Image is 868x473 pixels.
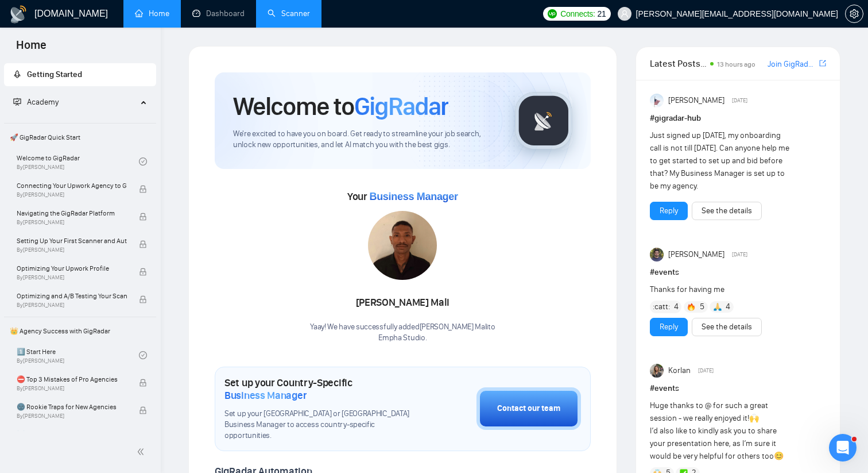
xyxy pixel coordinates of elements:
h1: Set up your Country-Specific [224,376,419,402]
button: Reply [650,318,688,336]
span: 4 [726,301,730,313]
span: By [PERSON_NAME] [17,413,127,420]
a: See the details [702,205,752,217]
span: Connects: [560,7,595,20]
span: By [PERSON_NAME] [17,274,127,281]
span: Academy [27,97,59,107]
button: setting [845,5,863,23]
span: Latest Posts from the GigRadar Community [650,56,707,71]
img: logo [9,5,28,24]
span: Optimizing Your Upwork Profile [17,263,127,274]
img: Toby Fox-Mason [650,248,664,262]
button: Reply [650,202,688,220]
div: Huge thanks to @ for such a great session - we really enjoyed it! I’d also like to kindly ask you... [650,399,791,463]
span: double-left [137,446,148,457]
span: Setting Up Your First Scanner and Auto-Bidder [17,235,127,247]
h1: Welcome to [233,91,448,122]
span: By [PERSON_NAME] [17,219,127,226]
a: dashboardDashboard [192,9,245,18]
span: lock [139,406,147,414]
span: rocket [13,70,21,78]
img: Anisuzzaman Khan [650,94,664,107]
span: Connecting Your Upwork Agency to GigRadar [17,180,127,191]
div: Just signed up [DATE], my onboarding call is not till [DATE]. Can anyone help me to get started t... [650,129,791,193]
span: lock [139,185,147,193]
span: Korlan [668,364,691,377]
span: [PERSON_NAME] [668,94,724,107]
span: Academy [13,97,59,107]
div: Thanks for having me [650,283,791,296]
span: 13 hours ago [717,60,755,68]
a: 1️⃣ Start HereBy[PERSON_NAME] [17,343,139,368]
span: :catt: [653,301,670,313]
img: gigradar-logo.png [515,92,572,149]
h1: # events [650,266,826,279]
img: 1701686514118-dllhost_5AEBKQwde7.png [368,211,437,280]
a: setting [845,9,863,18]
span: Your [347,190,458,203]
a: Join GigRadar Slack Community [768,58,817,71]
span: 🚀 GigRadar Quick Start [5,126,155,149]
span: Business Manager [369,191,458,202]
span: Getting Started [27,70,82,79]
iframe: Intercom live chat [829,434,857,462]
span: fund-projection-screen [13,98,21,106]
span: We're excited to have you on board. Get ready to streamline your job search, unlock new opportuni... [233,129,497,151]
span: GigRadar [354,91,448,122]
span: Optimizing and A/B Testing Your Scanner for Better Results [17,290,127,302]
span: 😊 [774,451,784,461]
a: export [819,58,826,69]
h1: # events [650,382,826,395]
span: 🌚 Rookie Traps for New Agencies [17,401,127,413]
span: lock [139,268,147,276]
div: [PERSON_NAME] Mali [310,293,495,313]
h1: # gigradar-hub [650,112,826,125]
a: searchScanner [268,9,310,18]
span: check-circle [139,157,147,166]
div: Yaay! We have successfully added [PERSON_NAME] Mali to [310,322,495,344]
span: lock [139,379,147,387]
span: export [819,59,826,68]
img: 🙏 [714,303,722,311]
span: 👑 Agency Success with GigRadar [5,320,155,343]
span: lock [139,295,147,303]
button: Contact our team [476,387,581,430]
span: [PERSON_NAME] [668,248,724,261]
a: Reply [660,321,678,333]
span: Business Manager [224,389,307,402]
div: Contact our team [497,402,560,415]
span: setting [846,9,863,18]
span: 🙌 [749,413,759,423]
span: By [PERSON_NAME] [17,191,127,198]
span: 4 [674,301,679,313]
a: Welcome to GigRadarBy[PERSON_NAME] [17,149,139,174]
span: [DATE] [698,366,714,376]
span: 5 [700,301,704,313]
span: 21 [598,7,606,20]
a: See the details [702,321,752,333]
img: Korlan [650,364,664,378]
span: By [PERSON_NAME] [17,302,127,309]
a: homeHome [135,9,169,18]
span: Set up your [GEOGRAPHIC_DATA] or [GEOGRAPHIC_DATA] Business Manager to access country-specific op... [224,409,419,441]
img: 🔥 [687,303,695,311]
p: Empha Studio . [310,333,495,344]
span: [DATE] [732,249,747,260]
a: Reply [660,205,678,217]
span: lock [139,240,147,248]
span: By [PERSON_NAME] [17,247,127,253]
span: lock [139,213,147,221]
li: Getting Started [4,63,156,86]
span: ☠️ Fatal Traps for Solo Freelancers [17,429,127,440]
span: Navigating the GigRadar Platform [17,207,127,219]
span: Home [7,37,56,61]
img: upwork-logo.png [548,9,557,18]
button: See the details [692,202,762,220]
span: check-circle [139,351,147,359]
button: See the details [692,318,762,336]
span: ⛔ Top 3 Mistakes of Pro Agencies [17,374,127,385]
span: user [621,10,629,18]
span: By [PERSON_NAME] [17,385,127,392]
span: [DATE] [732,95,747,106]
